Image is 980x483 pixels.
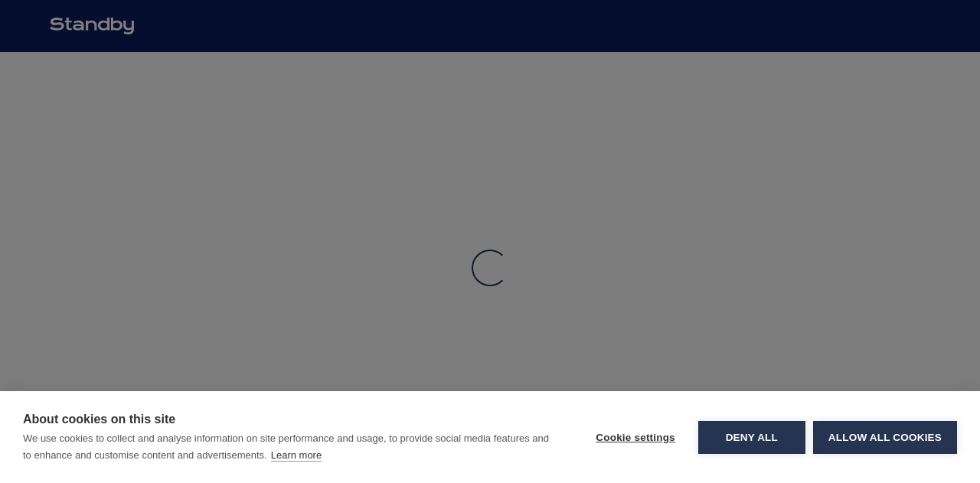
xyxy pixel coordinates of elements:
button: Cookie settings [580,421,691,454]
strong: About cookies on this site [23,413,175,426]
a: Learn more [271,449,322,462]
button: Allow all cookies [813,421,957,454]
button: Deny all [698,421,805,454]
p: We use cookies to collect and analyse information on site performance and usage, to provide socia... [23,432,549,461]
